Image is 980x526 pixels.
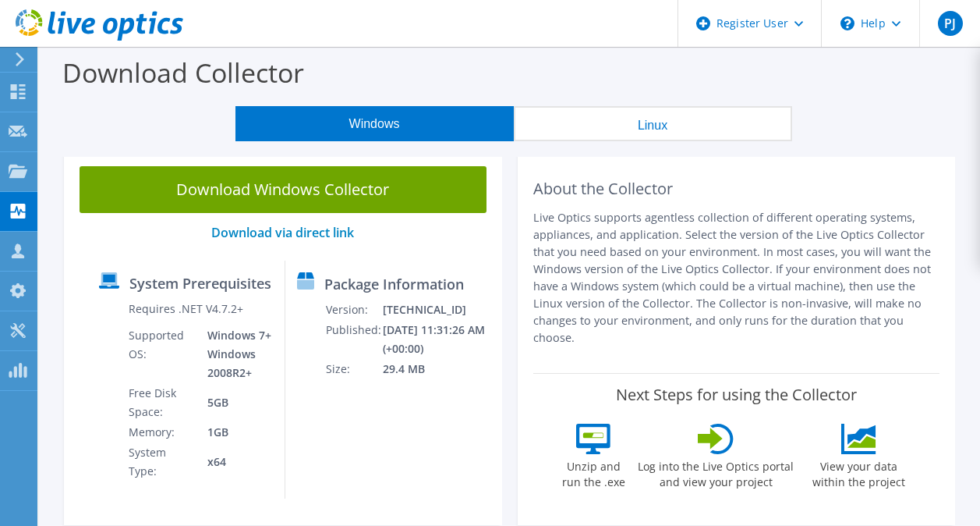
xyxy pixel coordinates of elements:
[196,325,273,383] td: Windows 7+ Windows 2008R2+
[533,179,940,198] h2: About the Collector
[802,454,915,490] label: View your data within the project
[196,383,273,422] td: 5GB
[637,454,794,490] label: Log into the Live Optics portal and view your project
[129,301,243,317] label: Requires .NET V4.7.2+
[128,383,195,422] td: Free Disk Space:
[514,106,792,141] button: Linux
[129,275,271,291] label: System Prerequisites
[128,422,195,442] td: Memory:
[382,359,495,379] td: 29.4 MB
[557,454,629,490] label: Unzip and run the .exe
[325,300,382,320] td: Version:
[196,422,273,442] td: 1GB
[938,11,963,36] span: PJ
[616,386,857,404] label: Next Steps for using the Collector
[128,325,195,383] td: Supported OS:
[533,209,940,347] p: Live Optics supports agentless collection of different operating systems, appliances, and applica...
[80,166,486,213] a: Download Windows Collector
[324,276,464,292] label: Package Information
[211,224,354,241] a: Download via direct link
[840,16,854,30] svg: \n
[382,320,495,359] td: [DATE] 11:31:26 AM (+00:00)
[62,55,304,91] label: Download Collector
[325,359,382,379] td: Size:
[325,320,382,359] td: Published:
[196,442,273,482] td: x64
[128,442,195,482] td: System Type:
[235,106,514,141] button: Windows
[382,300,495,320] td: [TECHNICAL_ID]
